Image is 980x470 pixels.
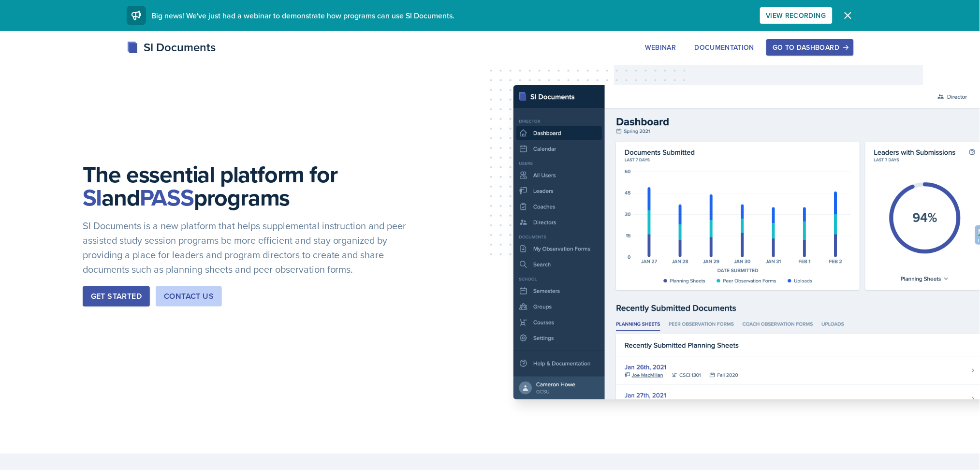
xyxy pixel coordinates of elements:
div: Contact Us [164,291,214,302]
div: Documentation [695,44,755,51]
button: Documentation [688,39,761,56]
div: SI Documents [127,39,216,56]
div: Get Started [91,291,142,302]
button: Get Started [83,286,150,307]
button: Contact Us [156,286,222,307]
button: Go to Dashboard [766,39,853,56]
span: Big news! We've just had a webinar to demonstrate how programs can use SI Documents. [152,10,455,21]
div: Go to Dashboard [773,44,847,51]
button: Webinar [639,39,682,56]
div: Webinar [645,44,676,51]
div: View Recording [766,12,826,19]
button: View Recording [760,7,833,24]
